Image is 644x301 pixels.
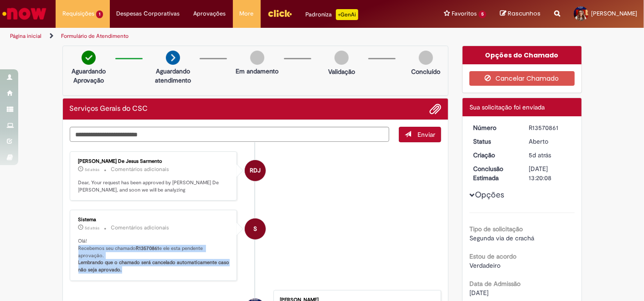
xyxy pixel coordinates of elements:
[253,218,257,240] span: S
[166,51,180,65] img: arrow-next.png
[111,166,170,173] small: Comentários adicionais
[250,160,261,182] span: RDJ
[117,9,180,18] span: Despesas Corporativas
[85,225,100,231] time: 26/09/2025 14:34:07
[411,67,440,76] p: Concluído
[466,150,522,160] dt: Criação
[417,130,435,139] span: Enviar
[78,259,231,273] b: Lembrando que o chamado será cancelado automaticamente caso não seja aprovado.
[529,137,572,146] div: Aberto
[250,51,264,65] img: img-circle-grey.png
[78,217,230,223] div: Sistema
[469,234,534,242] span: Segunda via de crachá
[70,105,148,113] h2: Serviços Gerais do CSC Histórico de tíquete
[529,151,551,159] span: 5d atrás
[82,51,96,65] img: check-circle-green.png
[61,32,129,40] a: Formulário de Atendimento
[306,9,358,20] div: Padroniza
[529,164,572,182] div: [DATE] 13:20:08
[328,67,355,76] p: Validação
[466,164,522,182] dt: Conclusão Estimada
[78,179,230,193] p: Dear, Your request has been approved by [PERSON_NAME] De [PERSON_NAME], and soon we will be analy...
[469,261,500,270] span: Verdadeiro
[85,167,100,172] span: 5d atrás
[10,32,41,40] a: Página inicial
[466,137,522,146] dt: Status
[529,151,551,159] time: 26/09/2025 14:33:55
[469,71,575,86] button: Cancelar Chamado
[399,127,441,142] button: Enviar
[96,10,103,18] span: 1
[85,167,100,172] time: 26/09/2025 15:20:08
[419,51,433,65] img: img-circle-grey.png
[245,160,266,181] div: Robson De Jesus Sarmento
[469,252,516,260] b: Estou de acordo
[466,123,522,132] dt: Número
[529,123,572,132] div: R13570861
[67,67,111,85] p: Aguardando Aprovação
[245,218,266,239] div: System
[469,103,545,111] span: Sua solicitação foi enviada
[463,46,582,64] div: Opções do Chamado
[469,280,520,288] b: Data de Admissão
[85,225,100,231] span: 5d atrás
[194,9,226,18] span: Aprovações
[500,10,541,18] a: Rascunhos
[529,150,572,160] div: 26/09/2025 14:33:55
[469,289,489,297] span: [DATE]
[240,9,254,18] span: More
[469,225,523,233] b: Tipo de solicitação
[7,28,422,45] ul: Trilhas de página
[479,10,486,18] span: 5
[62,9,94,18] span: Requisições
[335,51,349,65] img: img-circle-grey.png
[151,67,195,85] p: Aguardando atendimento
[78,159,230,164] div: [PERSON_NAME] De Jesus Sarmento
[111,224,170,232] small: Comentários adicionais
[236,67,278,76] p: Em andamento
[591,10,637,17] span: [PERSON_NAME]
[78,238,230,274] p: Olá! Recebemos seu chamado e ele esta pendente aprovação.
[70,127,390,142] textarea: Digite sua mensagem aqui...
[1,5,48,23] img: ServiceNow
[268,6,292,20] img: click_logo_yellow_360x200.png
[508,9,541,18] span: Rascunhos
[429,103,441,115] button: Adicionar anexos
[136,245,160,252] b: R13570861
[336,9,358,20] p: +GenAi
[452,9,477,18] span: Favoritos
